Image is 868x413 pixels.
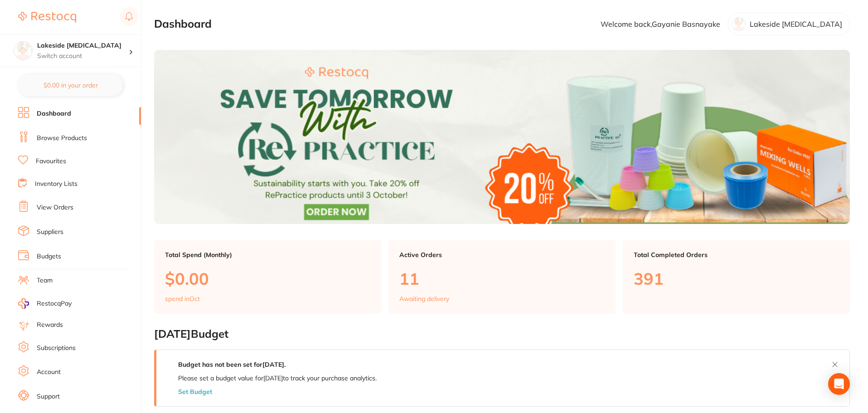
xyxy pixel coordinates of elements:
[37,109,71,118] a: Dashboard
[750,20,842,28] p: Lakeside [MEDICAL_DATA]
[178,388,212,395] button: Set Budget
[36,157,66,166] a: Favourites
[37,392,60,401] a: Support
[37,203,73,212] a: View Orders
[18,298,72,309] a: RestocqPay
[18,7,76,28] a: Restocq Logo
[18,12,76,23] img: Restocq Logo
[399,295,449,302] p: Awaiting delivery
[178,374,377,382] p: Please set a budget value for [DATE] to track your purchase analytics.
[18,298,29,309] img: RestocqPay
[601,20,720,28] p: Welcome back, Gayanie Basnayake
[154,50,850,224] img: Dashboard
[634,269,839,288] p: 391
[37,52,129,61] p: Switch account
[154,328,850,340] h2: [DATE] Budget
[399,269,605,288] p: 11
[165,269,370,288] p: $0.00
[14,42,32,60] img: Lakeside Dental Surgery
[634,251,839,258] p: Total Completed Orders
[623,240,850,314] a: Total Completed Orders391
[37,344,76,353] a: Subscriptions
[828,373,850,395] div: Open Intercom Messenger
[18,74,123,96] button: $0.00 in your order
[399,251,605,258] p: Active Orders
[37,134,87,143] a: Browse Products
[37,299,72,308] span: RestocqPay
[37,321,63,330] a: Rewards
[37,228,63,237] a: Suppliers
[388,240,616,314] a: Active Orders11Awaiting delivery
[154,18,212,30] h2: Dashboard
[37,41,129,50] h4: Lakeside Dental Surgery
[37,252,61,261] a: Budgets
[35,180,78,189] a: Inventory Lists
[37,368,61,377] a: Account
[178,360,286,369] strong: Budget has not been set for [DATE] .
[165,251,370,258] p: Total Spend (Monthly)
[37,276,53,285] a: Team
[154,240,381,314] a: Total Spend (Monthly)$0.00spend inOct
[165,295,200,302] p: spend in Oct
